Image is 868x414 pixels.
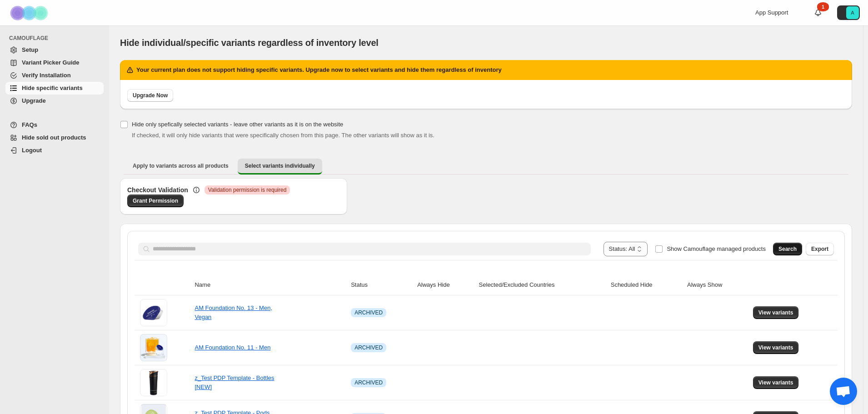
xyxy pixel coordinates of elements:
[195,374,274,390] a: z_Test PDP Template - Bottles [NEW]
[354,309,383,316] span: ARCHIVED
[136,65,502,75] h2: Your current plan does not support hiding specific variants. Upgrade now to select variants and h...
[245,162,315,170] span: Select variants individually
[354,379,383,386] span: ARCHIVED
[22,121,37,128] span: FAQs
[133,197,178,205] span: Grant Permission
[140,299,167,326] img: AM Foundation No. 13 - Men, Vegan
[758,309,793,316] span: View variants
[195,304,272,320] a: AM Foundation No. 13 - Men, Vegan
[773,243,802,255] button: Search
[22,134,86,141] span: Hide sold out products
[348,275,414,295] th: Status
[753,376,799,389] button: View variants
[830,378,857,405] div: Open chat
[846,6,859,19] span: Avatar with initials A
[837,5,860,20] button: Avatar with initials A
[9,35,105,42] span: CAMOUFLAGE
[208,186,287,194] span: Validation permission is required
[5,119,104,131] a: FAQs
[5,82,104,95] a: Hide specific variants
[354,344,383,351] span: ARCHIVED
[778,245,797,253] span: Search
[22,147,42,154] span: Logout
[811,245,828,253] span: Export
[127,89,173,102] a: Upgrade Now
[22,59,79,66] span: Variant Picker Guide
[851,10,854,15] text: A
[667,245,766,252] span: Show Camouflage managed products
[22,97,46,104] span: Upgrade
[5,95,104,107] a: Upgrade
[813,8,823,17] a: 1
[684,275,750,295] th: Always Show
[5,144,104,157] a: Logout
[5,44,104,56] a: Setup
[132,132,434,139] span: If checked, it will only hide variants that were specifically chosen from this page. The other va...
[753,341,799,354] button: View variants
[132,121,343,128] span: Hide only spefically selected variants - leave other variants as it is on the website
[5,56,104,69] a: Variant Picker Guide
[7,0,53,25] img: Camouflage
[140,369,167,396] img: z_Test PDP Template - Bottles [NEW]
[22,46,38,53] span: Setup
[22,72,71,79] span: Verify Installation
[414,275,476,295] th: Always Hide
[125,159,236,173] button: Apply to variants across all products
[140,334,167,361] img: AM Foundation No. 11 - Men
[806,243,834,255] button: Export
[195,344,270,351] a: AM Foundation No. 11 - Men
[22,85,83,91] span: Hide specific variants
[5,131,104,144] a: Hide sold out products
[758,379,793,386] span: View variants
[127,195,184,207] a: Grant Permission
[192,275,348,295] th: Name
[608,275,684,295] th: Scheduled Hide
[755,9,788,16] span: App Support
[5,69,104,82] a: Verify Installation
[133,92,168,99] span: Upgrade Now
[476,275,608,295] th: Selected/Excluded Countries
[238,159,322,175] button: Select variants individually
[133,162,229,170] span: Apply to variants across all products
[758,344,793,351] span: View variants
[127,185,188,195] h3: Checkout Validation
[120,38,379,48] span: Hide individual/specific variants regardless of inventory level
[817,2,829,11] div: 1
[753,306,799,319] button: View variants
